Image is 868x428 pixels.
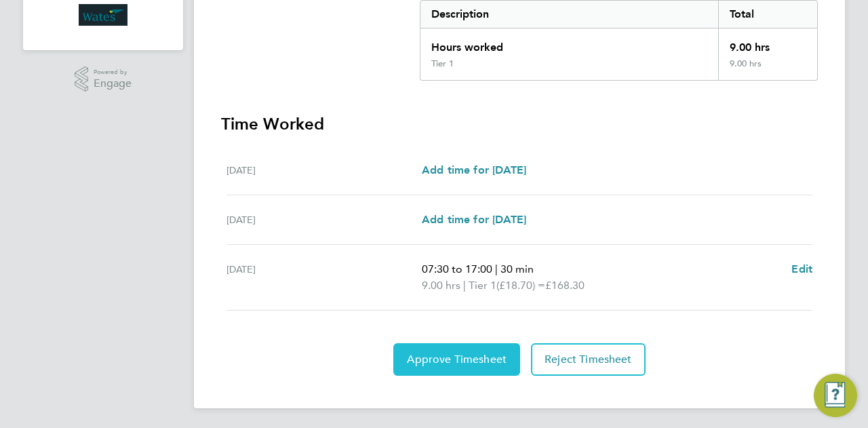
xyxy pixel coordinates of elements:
[463,279,466,292] span: |
[422,163,526,176] span: Add time for [DATE]
[495,262,498,275] span: |
[545,279,585,292] span: £168.30
[420,1,718,28] div: Description
[422,162,526,178] a: Add time for [DATE]
[718,28,817,58] div: 9.00 hrs
[500,262,534,275] span: 30 min
[431,58,454,69] div: Tier 1
[407,353,507,366] span: Approve Timesheet
[226,212,422,228] div: [DATE]
[718,1,817,28] div: Total
[94,66,132,78] span: Powered by
[94,78,132,90] span: Engage
[422,279,460,292] span: 9.00 hrs
[545,353,632,366] span: Reject Timesheet
[226,261,422,294] div: [DATE]
[496,279,545,292] span: (£18.70) =
[814,374,857,417] button: Engage Resource Center
[75,66,132,92] a: Powered byEngage
[79,4,127,26] img: wates-logo-retina.png
[422,262,492,275] span: 07:30 to 17:00
[39,4,167,26] a: Go to home page
[420,28,718,58] div: Hours worked
[718,58,817,80] div: 9.00 hrs
[791,261,812,277] a: Edit
[422,213,526,226] span: Add time for [DATE]
[393,343,520,376] button: Approve Timesheet
[221,113,818,135] h3: Time Worked
[469,277,496,294] span: Tier 1
[531,343,646,376] button: Reject Timesheet
[226,162,422,178] div: [DATE]
[791,262,812,275] span: Edit
[422,212,526,228] a: Add time for [DATE]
